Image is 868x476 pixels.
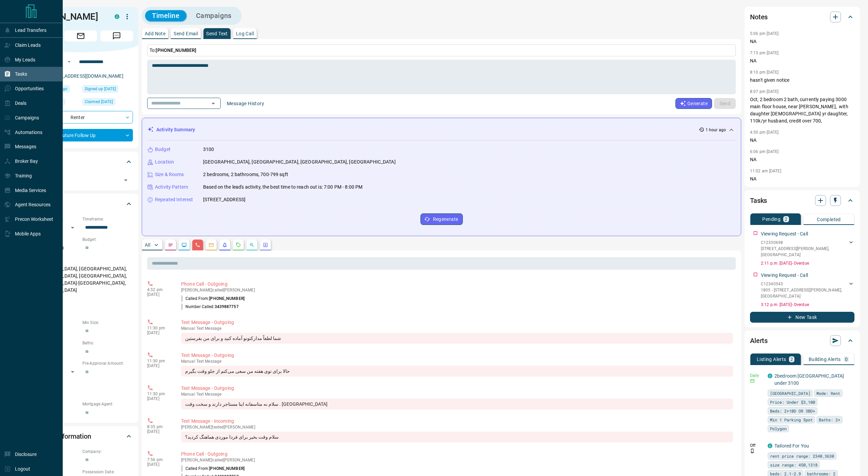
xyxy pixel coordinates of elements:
[147,292,171,297] p: [DATE]
[155,171,184,178] p: Size & Rooms
[181,359,195,364] span: manual
[82,340,133,346] p: Baths:
[181,304,239,310] p: Number Called:
[147,429,171,434] p: [DATE]
[28,428,133,444] div: Personal Information
[28,196,133,212] div: Criteria
[156,47,196,53] span: [PHONE_NUMBER]
[750,175,854,183] p: NA
[236,242,241,248] svg: Requests
[181,281,733,288] p: Phone Call - Outgoing
[181,418,733,425] p: Text Message - Incoming
[100,31,133,41] span: Message
[761,272,808,279] p: Viewing Request - Call
[768,443,772,448] div: condos.ca
[181,458,733,462] p: [PERSON_NAME] called [PERSON_NAME]
[215,304,239,309] span: 3439887757
[761,281,848,287] p: C12340543
[203,171,288,178] p: 2 bedrooms, 2 bathrooms, 700-799 sqft
[181,288,733,292] p: [PERSON_NAME] called [PERSON_NAME]
[28,381,133,387] p: Credit Score:
[761,246,848,258] p: [STREET_ADDRESS][PERSON_NAME] , [GEOGRAPHIC_DATA]
[85,98,113,105] span: Claimed [DATE]
[82,449,133,455] p: Company:
[816,390,840,397] span: Mode: Rent
[750,332,854,349] div: Alerts
[28,263,133,296] p: [GEOGRAPHIC_DATA], [GEOGRAPHIC_DATA], [GEOGRAPHIC_DATA], [GEOGRAPHIC_DATA], [GEOGRAPHIC_DATA]-[GE...
[28,111,133,123] div: Renter
[750,137,854,144] p: NA
[750,192,854,209] div: Tasks
[181,359,733,364] p: Text Message
[750,89,779,94] p: 8:07 pm [DATE]
[168,242,173,248] svg: Notes
[750,9,854,25] div: Notes
[209,242,214,248] svg: Emails
[82,360,133,366] p: Pre-Approval Amount:
[762,217,781,222] p: Pending
[82,85,133,95] div: Sun Jul 10 2022
[236,31,254,36] p: Log Call
[145,243,150,247] p: All
[82,98,133,108] div: Tue Jul 22 2025
[28,154,133,170] div: Tags
[181,319,733,326] p: Text Message - Outgoing
[750,96,854,125] p: Oct, 2 bedroom 2 bath, currently paying 3000 main floor house, near [PERSON_NAME], with daughter ...
[845,357,848,362] p: 0
[181,392,733,397] p: Text Message
[750,57,854,64] p: NA
[181,392,195,397] span: manual
[750,149,779,154] p: 6:06 pm [DATE]
[82,320,133,326] p: Min Size:
[817,217,841,222] p: Completed
[757,357,786,362] p: Listing Alerts
[181,465,244,472] p: Called From:
[750,51,779,55] p: 7:13 pm [DATE]
[28,129,133,141] div: Future Follow Up
[181,385,733,392] p: Text Message - Outgoing
[770,399,815,405] span: Price: Under $3,100
[82,236,133,243] p: Budget:
[147,363,171,368] p: [DATE]
[761,238,854,259] div: C12330698[STREET_ADDRESS][PERSON_NAME],[GEOGRAPHIC_DATA]
[181,352,733,359] p: Text Message - Outgoing
[770,425,787,432] span: Polygon
[750,335,768,346] h2: Alerts
[706,127,726,133] p: 1 hour ago
[750,169,781,173] p: 11:02 am [DATE]
[181,432,733,442] div: سلام وقت بخیر برای فردا موردی هماهنگ کردید؟
[750,312,854,323] button: New Task
[819,416,840,423] span: Baths: 2+
[750,12,768,22] h2: Notes
[761,287,848,299] p: 1805 - [STREET_ADDRESS][PERSON_NAME] , [GEOGRAPHIC_DATA]
[189,10,238,21] button: Campaigns
[206,31,228,36] p: Send Text
[115,14,119,19] div: condos.ca
[181,425,733,430] p: [PERSON_NAME] texted [PERSON_NAME]
[209,99,218,108] button: Open
[750,38,854,45] p: NA
[770,461,817,468] span: size range: 450,1318
[28,257,133,263] p: Areas Searched:
[155,146,171,153] p: Budget
[420,213,463,225] button: Regenerate
[761,260,854,266] p: 2:11 p.m. [DATE] - Overdue
[181,366,733,377] div: حالا برای توی هفته من سعی می‌کنم از جلو وقت بگیرم
[147,396,171,401] p: [DATE]
[809,357,841,362] p: Building Alerts
[85,85,116,92] span: Signed up [DATE]
[155,196,193,203] p: Repeated Interest
[750,195,767,206] h2: Tasks
[750,31,779,36] p: 5:06 pm [DATE]
[82,401,133,407] p: Mortgage Agent:
[181,451,733,458] p: Phone Call - Outgoing
[750,70,779,75] p: 8:10 pm [DATE]
[147,359,171,363] p: 11:30 pm
[145,10,186,21] button: Timeline
[770,416,813,423] span: Min 1 Parking Spot
[147,287,171,292] p: 4:52 pm
[203,146,214,153] p: 3100
[64,31,97,41] span: Email
[82,469,133,475] p: Possession Date:
[785,217,787,222] p: 2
